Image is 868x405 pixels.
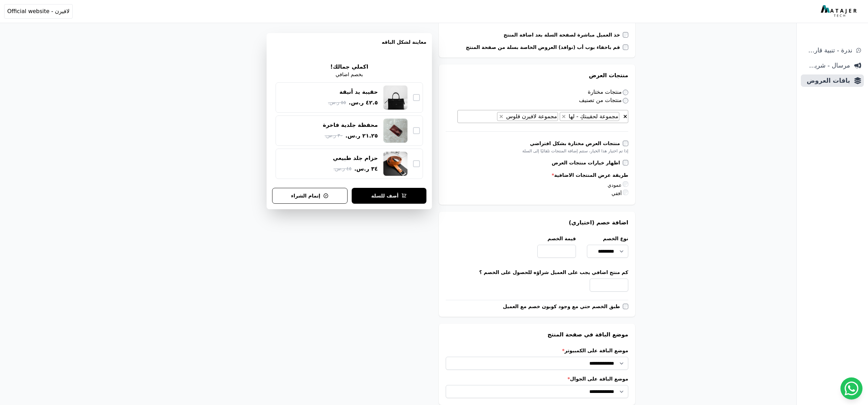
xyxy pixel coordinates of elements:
span: ٤٢.٥ ر.س. [349,99,378,107]
li: مجموعة لافيرن قلوس [497,112,558,121]
label: خذ العميل مباشرة لصفحة السلة بعد اضافة المنتج [504,31,623,38]
span: ٣٠ ر.س. [325,132,343,139]
button: Remove item [497,112,505,121]
img: حزام جلد طبيعي [383,152,407,176]
span: ٤٥ ر.س. [333,165,351,172]
span: ندرة - تنبية قارب علي النفاذ [804,45,852,55]
input: منتجات مختارة [623,90,628,95]
span: ٣٤ ر.س. [354,165,378,173]
div: محفظة جلدية فاخرة [323,121,378,129]
span: ٥٥ ر.س. [328,99,346,106]
button: Remove item [560,112,567,121]
label: كم منتج اضافي يجب على العميل شراؤه للحصول على الخصم ؟ [446,269,628,276]
h3: منتجات العرض [446,71,628,80]
div: حزام جلد طبيعي [333,154,378,162]
label: اظهار خيارات منتجات العرض [552,159,623,166]
div: إذا تم اختيار هذا الخيار، ستتم إضافة المنتجات تلقائيًا إلى السلة [446,148,628,154]
input: عمودي [623,181,628,187]
button: أضف للسلة [352,188,426,204]
textarea: Search [491,113,495,121]
label: موضع الباقة على الجوال [446,375,628,382]
label: قم باخفاء بوب أب (نوافذ) العروض الخاصة بسلة من صفحة المنتج [466,44,623,51]
span: × [499,113,503,120]
div: حقيبة يد أنيقة [340,88,378,96]
span: ٢١.٢٥ ر.س. [345,132,378,140]
label: منتجات العرض مختارة بشكل افتراضي [530,140,623,147]
label: نوع الخصم [587,235,628,242]
label: أفقي [611,191,628,196]
button: لافيرن - Official website [4,4,73,19]
button: إتمام الشراء [272,188,348,204]
img: حقيبة يد أنيقة [383,85,407,110]
h3: موضع الباقة في صفحة المنتج [446,331,628,339]
img: MatajerTech Logo [821,5,858,18]
label: قيمة الخصم [537,235,576,242]
input: أفقي [623,190,628,195]
h3: معاينة لشكل الباقه [272,39,426,54]
p: بخصم اضافي [335,71,363,79]
span: مجموعة لحقيبتكِ - لها [567,113,619,120]
button: قم بإزالة كل العناصر [623,112,628,119]
label: طبق الخصم حتي مع وجود كوبون خصم مع العميل [503,303,623,310]
label: منتجات مختارة [588,89,628,95]
span: لافيرن - Official website [7,7,70,16]
span: × [561,113,566,120]
img: محفظة جلدية فاخرة [383,119,407,143]
h3: اضافة خصم (اختياري) [446,219,628,227]
label: عمودي [608,182,628,188]
label: طريقة عرض المنتجات الاضافية [446,172,628,179]
li: مجموعة لحقيبتكِ - لها [560,112,619,121]
label: منتجات من تصنيف [579,97,628,103]
span: مرسال - شريط دعاية [804,61,850,70]
input: منتجات من تصنيف [623,98,628,103]
span: × [623,113,628,120]
span: باقات العروض [804,76,850,85]
span: مجموعة لافيرن قلوس [504,113,558,120]
label: موضع الباقة على الكمبيوتر [446,347,628,354]
h2: اكملي جمالك! [330,63,368,71]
